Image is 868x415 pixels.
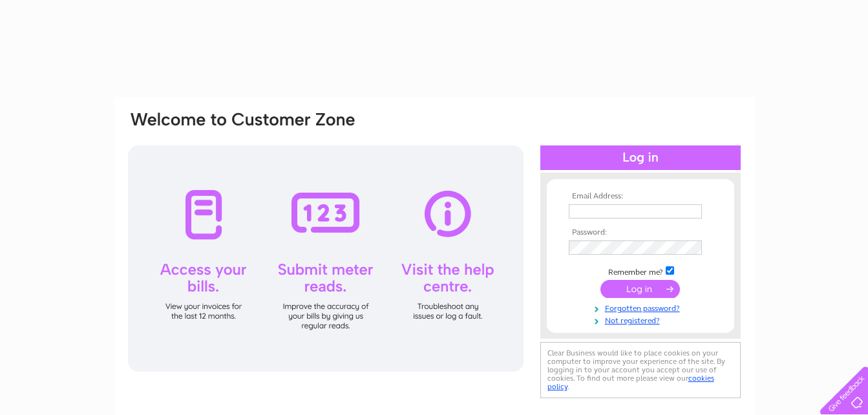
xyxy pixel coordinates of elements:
[566,192,715,201] th: Email Address:
[600,280,680,298] input: Submit
[566,264,715,277] td: Remember me?
[540,342,741,398] div: Clear Business would like to place cookies on your computer to improve your experience of the sit...
[569,301,715,314] a: Forgotten password?
[569,314,715,326] a: Not registered?
[566,228,715,237] th: Password:
[547,374,714,391] a: cookies policy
